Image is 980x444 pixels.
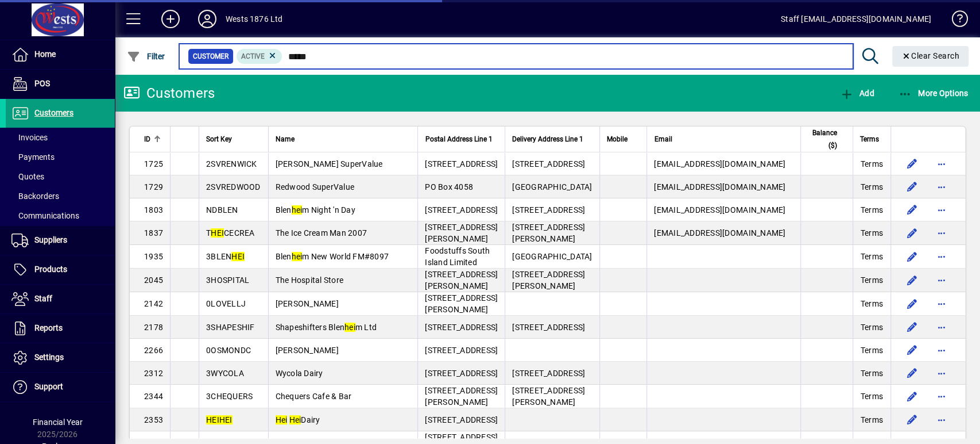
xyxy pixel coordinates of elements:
[34,353,64,362] span: Settings
[206,182,261,192] span: 2SVREDWOOD
[276,392,352,401] span: Chequers Cafe & Bar
[425,205,498,215] span: [STREET_ADDRESS]
[34,49,56,59] span: Home
[607,133,627,146] span: Mobile
[836,83,877,104] button: Add
[425,270,498,290] span: [STREET_ADDRESS][PERSON_NAME]
[6,285,115,313] a: Staff
[123,84,215,102] div: Customers
[839,89,874,98] span: Add
[860,298,882,309] span: Terms
[206,415,219,424] em: HEI
[206,159,257,169] span: 2SVRENWICK
[11,211,79,220] span: Communications
[276,415,320,424] span: Dairy
[932,318,951,336] button: More options
[860,227,882,239] span: Terms
[512,323,585,332] span: [STREET_ADDRESS]
[425,246,490,267] span: Foodstuffs South Island Limited
[276,346,339,355] span: [PERSON_NAME]
[512,182,592,192] span: [GEOGRAPHIC_DATA]
[144,415,163,424] span: 2353
[425,133,492,146] span: Postal Address Line 1
[932,271,951,289] button: More options
[276,323,377,332] span: Shapeshifters Blen m Ltd
[932,387,951,405] button: More options
[512,133,583,146] span: Delivery Address Line 1
[144,392,163,401] span: 2344
[276,299,339,308] span: [PERSON_NAME]
[902,387,921,405] button: Edit
[6,40,115,69] a: Home
[206,133,232,146] span: Sort Key
[6,373,115,401] a: Support
[932,178,951,196] button: More options
[34,382,63,391] span: Support
[6,255,115,284] a: Products
[11,192,59,201] span: Backorders
[425,369,498,378] span: [STREET_ADDRESS]
[654,133,672,146] span: Email
[144,133,150,146] span: ID
[932,294,951,313] button: More options
[34,294,52,303] span: Staff
[932,341,951,359] button: More options
[206,252,245,261] span: 3BLEN
[654,133,793,146] div: Email
[654,159,785,169] span: [EMAIL_ADDRESS][DOMAIN_NAME]
[206,299,246,308] span: 0LOVELLJ
[892,46,969,67] button: Clear
[654,205,785,215] span: [EMAIL_ADDRESS][DOMAIN_NAME]
[512,223,585,243] span: [STREET_ADDRESS][PERSON_NAME]
[144,275,163,285] span: 2045
[292,252,303,261] em: hei
[607,133,640,146] div: Mobile
[33,418,83,427] span: Financial Year
[512,252,592,261] span: [GEOGRAPHIC_DATA]
[902,201,921,219] button: Edit
[902,411,921,429] button: Edit
[276,369,323,378] span: Wycola Dairy
[124,46,168,67] button: Filter
[34,79,50,88] span: POS
[425,159,498,169] span: [STREET_ADDRESS]
[860,251,882,262] span: Terms
[289,415,301,424] em: Hei
[6,206,115,225] a: Communications
[860,414,882,426] span: Terms
[276,275,344,285] span: The Hospital Store
[226,10,282,28] div: Wests 1876 Ltd
[781,10,931,28] div: Staff [EMAIL_ADDRESS][DOMAIN_NAME]
[425,223,498,243] span: [STREET_ADDRESS][PERSON_NAME]
[189,9,226,29] button: Profile
[896,83,971,104] button: More Options
[902,155,921,173] button: Edit
[144,228,163,238] span: 1837
[860,204,882,216] span: Terms
[902,271,921,289] button: Edit
[152,9,189,29] button: Add
[206,275,249,285] span: 3HOSPITAL
[902,364,921,382] button: Edit
[127,52,165,61] span: Filter
[144,323,163,332] span: 2178
[206,392,253,401] span: 3CHEQUERS
[902,341,921,359] button: Edit
[206,369,244,378] span: 3WYCOLA
[34,323,63,332] span: Reports
[219,415,233,424] em: HEI
[808,127,847,152] div: Balance ($)
[932,247,951,266] button: More options
[11,172,44,181] span: Quotes
[654,228,785,238] span: [EMAIL_ADDRESS][DOMAIN_NAME]
[932,411,951,429] button: More options
[902,294,921,313] button: Edit
[860,181,882,193] span: Terms
[898,89,969,98] span: More Options
[276,182,355,192] span: Redwood SuperValue
[144,299,163,308] span: 2142
[206,205,238,215] span: NDBLEN
[276,415,288,424] em: Hei
[425,293,498,314] span: [STREET_ADDRESS][PERSON_NAME]
[276,205,355,215] span: Blen m Night 'n Day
